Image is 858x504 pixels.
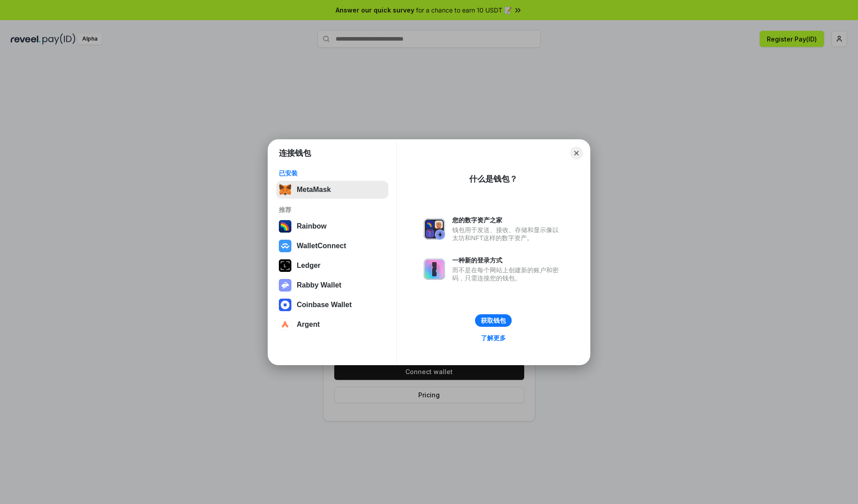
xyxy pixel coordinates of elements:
[297,281,341,289] div: Rabby Wallet
[452,256,563,264] div: 一种新的登录方式
[279,206,386,214] div: 推荐
[424,258,445,280] img: svg+xml,%3Csvg%20xmlns%3D%22http%3A%2F%2Fwww.w3.org%2F2000%2Fsvg%22%20fill%3D%22none%22%20viewBox...
[481,334,506,342] div: 了解更多
[279,299,291,311] img: svg+xml,%3Csvg%20width%3D%2228%22%20height%3D%2228%22%20viewBox%3D%220%200%2028%2028%22%20fill%3D...
[279,318,291,331] img: svg+xml,%3Csvg%20width%3D%2228%22%20height%3D%2228%22%20viewBox%3D%220%200%2028%2028%22%20fill%3D...
[279,169,386,177] div: 已安装
[276,181,388,199] button: MetaMask
[297,321,320,329] div: Argent
[279,259,291,272] img: svg+xml,%3Csvg%20xmlns%3D%22http%3A%2F%2Fwww.w3.org%2F2000%2Fsvg%22%20width%3D%2228%22%20height%3...
[276,257,388,275] button: Ledger
[475,314,512,327] button: 获取钱包
[297,301,352,309] div: Coinbase Wallet
[475,332,511,344] a: 了解更多
[276,296,388,314] button: Coinbase Wallet
[279,183,291,196] img: svg+xml,%3Csvg%20fill%3D%22none%22%20height%3D%2233%22%20viewBox%3D%220%200%2035%2033%22%20width%...
[279,220,291,233] img: svg+xml,%3Csvg%20width%3D%22120%22%20height%3D%22120%22%20viewBox%3D%220%200%20120%20120%22%20fil...
[276,316,388,333] button: Argent
[452,216,563,224] div: 您的数字资产之家
[481,317,506,325] div: 获取钱包
[424,218,445,240] img: svg+xml,%3Csvg%20xmlns%3D%22http%3A%2F%2Fwww.w3.org%2F2000%2Fsvg%22%20fill%3D%22none%22%20viewBox...
[276,237,388,255] button: WalletConnect
[297,262,320,270] div: Ledger
[279,279,291,292] img: svg+xml,%3Csvg%20xmlns%3D%22http%3A%2F%2Fwww.w3.org%2F2000%2Fsvg%22%20fill%3D%22none%22%20viewBox...
[452,226,563,242] div: 钱包用于发送、接收、存储和显示像以太坊和NFT这样的数字资产。
[570,147,583,159] button: Close
[276,276,388,294] button: Rabby Wallet
[279,148,311,158] h1: 连接钱包
[297,222,327,230] div: Rainbow
[297,186,331,194] div: MetaMask
[297,242,346,250] div: WalletConnect
[276,217,388,235] button: Rainbow
[279,240,291,252] img: svg+xml,%3Csvg%20width%3D%2228%22%20height%3D%2228%22%20viewBox%3D%220%200%2028%2028%22%20fill%3D...
[452,266,563,282] div: 而不是在每个网站上创建新的账户和密码，只需连接您的钱包。
[469,174,517,184] div: 什么是钱包？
